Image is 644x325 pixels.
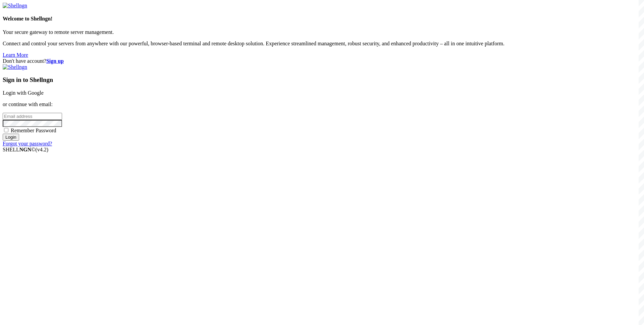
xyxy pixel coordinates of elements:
p: or continue with email: [3,101,641,107]
p: Connect and control your servers from anywhere with our powerful, browser-based terminal and remo... [3,41,641,47]
img: Shellngn [3,3,27,9]
div: Don't have account? [3,58,641,64]
span: Remember Password [11,128,56,133]
a: Learn More [3,52,28,58]
input: Email address [3,113,62,120]
h3: Sign in to Shellngn [3,76,641,84]
p: Your secure gateway to remote server management. [3,29,641,35]
b: NGN [19,147,32,152]
input: Remember Password [4,128,8,132]
img: Shellngn [3,64,27,70]
a: Sign up [46,58,64,64]
a: Login with Google [3,90,44,96]
a: Forgot your password? [3,141,52,146]
span: 4.2.0 [36,147,49,152]
input: Login [3,134,19,141]
span: SHELL © [3,147,48,152]
h4: Welcome to Shellngn! [3,16,641,22]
